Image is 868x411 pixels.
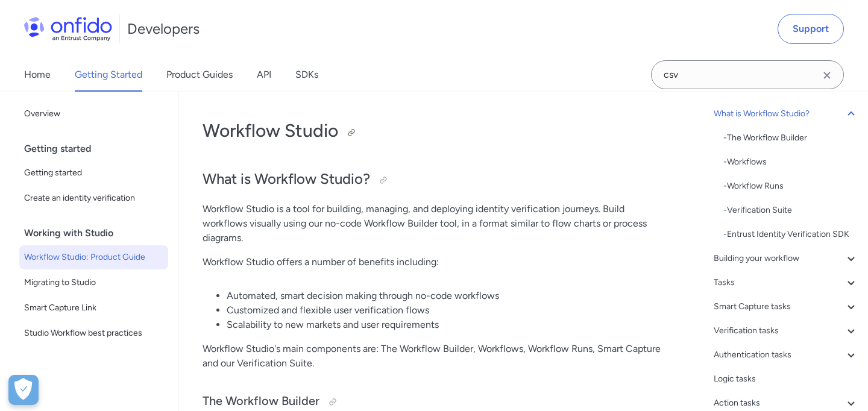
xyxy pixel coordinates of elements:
[8,375,39,405] div: Cookie Preferences
[166,58,233,92] a: Product Guides
[203,169,663,190] h2: What is Workflow Studio?
[19,321,168,345] a: Studio Workflow best practices
[723,155,858,169] div: - Workflows
[24,58,51,92] a: Home
[24,326,163,340] span: Studio Workflow best practices
[714,348,858,362] a: Authentication tasks
[723,227,858,242] div: - Entrust Identity Verification SDK
[714,251,858,266] a: Building your workflow
[24,221,173,245] div: Working with Studio
[227,303,663,318] li: Customized and flexible user verification flows
[714,372,858,386] a: Logic tasks
[227,289,663,303] li: Automated, smart decision making through no-code workflows
[24,137,173,161] div: Getting started
[19,271,168,295] a: Migrating to Studio
[19,296,168,320] a: Smart Capture Link
[257,58,271,92] a: API
[714,275,858,290] a: Tasks
[723,227,858,242] a: -Entrust Identity Verification SDK
[295,58,318,92] a: SDKs
[203,202,663,245] p: Workflow Studio is a tool for building, managing, and deploying identity verification journeys. B...
[24,107,163,121] span: Overview
[8,375,39,405] button: Open Preferences
[24,301,163,315] span: Smart Capture Link
[24,275,163,290] span: Migrating to Studio
[820,68,834,83] svg: Clear search field button
[723,155,858,169] a: -Workflows
[24,250,163,265] span: Workflow Studio: Product Guide
[19,245,168,269] a: Workflow Studio: Product Guide
[19,186,168,210] a: Create an identity verification
[714,324,858,338] a: Verification tasks
[714,107,858,121] a: What is Workflow Studio?
[723,179,858,193] div: - Workflow Runs
[19,161,168,185] a: Getting started
[203,255,663,269] p: Workflow Studio offers a number of benefits including:
[75,58,142,92] a: Getting Started
[24,191,163,205] span: Create an identity verification
[203,119,663,143] h1: Workflow Studio
[778,14,844,44] a: Support
[723,203,858,218] div: - Verification Suite
[127,19,200,39] h1: Developers
[723,203,858,218] a: -Verification Suite
[723,131,858,145] div: - The Workflow Builder
[714,396,858,410] a: Action tasks
[723,131,858,145] a: -The Workflow Builder
[24,17,112,41] img: Onfido Logo
[24,166,163,180] span: Getting started
[723,179,858,193] a: -Workflow Runs
[651,60,844,89] input: Onfido search input field
[203,342,663,371] p: Workflow Studio's main components are: The Workflow Builder, Workflows, Workflow Runs, Smart Capt...
[227,318,663,332] li: Scalability to new markets and user requirements
[714,300,858,314] a: Smart Capture tasks
[19,102,168,126] a: Overview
